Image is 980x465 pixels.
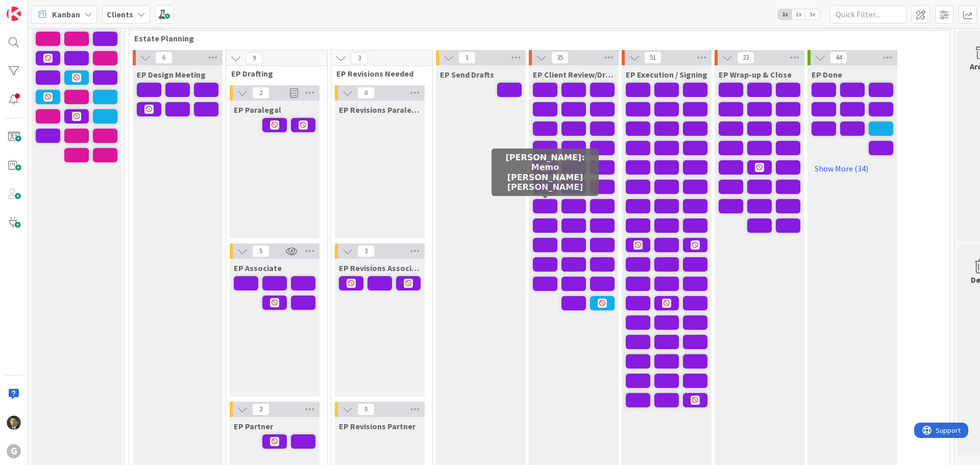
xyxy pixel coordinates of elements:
span: EP Revisions Paralegal [339,105,421,115]
span: EP Execution / Signing [626,69,707,80]
a: Show More (34) [812,160,893,177]
span: 3 [357,245,375,257]
span: EP Revisions Partner [339,421,415,431]
span: 23 [737,52,754,64]
span: 3x [805,9,819,19]
span: EP Wrap-up & Close [719,69,792,80]
span: 1x [778,9,792,19]
span: 9 [246,52,263,64]
span: 2x [792,9,805,19]
span: 2 [252,403,269,415]
img: Visit kanbanzone.com [7,7,21,21]
span: EP Partner [234,421,273,431]
span: EP Send Drafts [440,69,494,80]
span: 5 [252,245,269,257]
span: 44 [830,52,847,64]
span: 6 [155,52,173,64]
span: 1 [458,52,476,64]
span: EP Paralegal [234,105,281,115]
span: 0 [357,87,375,99]
div: G [7,444,21,458]
span: 2 [252,87,269,99]
span: EP Drafting [231,68,314,79]
span: EP Revisions Needed [336,68,420,79]
span: Estate Planning [134,33,937,43]
h5: [PERSON_NAME]: Memo [PERSON_NAME] [PERSON_NAME] [496,153,595,192]
span: 51 [644,52,661,64]
span: EP Design Meeting [137,69,206,80]
img: CG [7,415,21,430]
span: EP Revisions Associate [339,263,421,273]
b: Clients [107,9,133,19]
span: EP Client Review/Draft Review Meeting [533,69,615,80]
span: Kanban [52,8,80,20]
span: 0 [357,403,375,415]
span: 3 [351,52,368,64]
span: Support [21,2,46,14]
span: 35 [551,52,569,64]
span: EP Done [812,69,842,80]
input: Quick Filter... [830,5,906,23]
span: EP Associate [234,263,282,273]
